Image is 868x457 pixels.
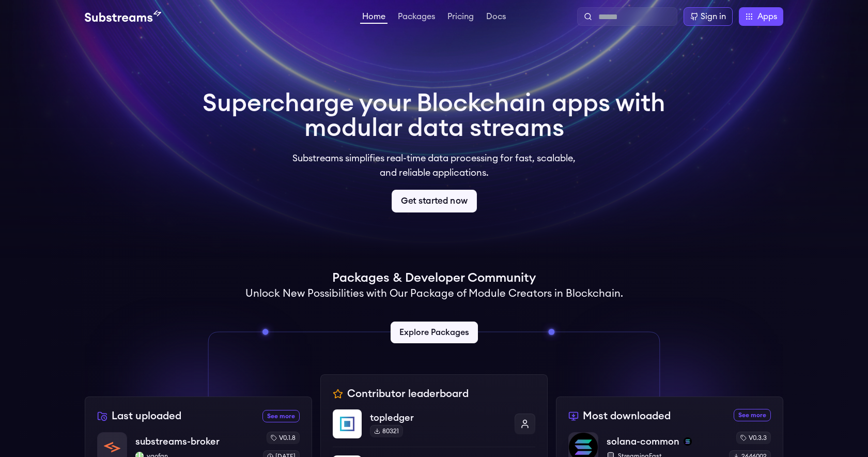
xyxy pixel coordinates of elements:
img: solana [684,437,692,446]
p: solana-common [607,434,679,449]
div: Sign in [701,10,726,23]
p: topledger [370,410,506,425]
h2: Unlock New Possibilities with Our Package of Module Creators in Blockchain. [245,286,623,301]
img: topledger [333,409,362,438]
a: Docs [484,12,508,23]
img: Substream's logo [85,10,161,23]
a: Pricing [445,12,476,23]
h1: Packages & Developer Community [332,270,536,286]
a: topledgertopledger80321 [333,409,535,447]
div: v0.3.3 [736,432,771,444]
h1: Supercharge your Blockchain apps with modular data streams [203,91,665,141]
a: See more most downloaded packages [734,409,771,421]
p: substreams-broker [135,434,220,449]
a: See more recently uploaded packages [262,410,300,422]
a: Home [360,12,388,24]
span: Apps [757,10,777,23]
a: Explore Packages [391,322,478,343]
p: Substreams simplifies real-time data processing for fast, scalable, and reliable applications. [285,151,583,180]
a: Sign in [684,7,733,26]
div: 80321 [370,425,403,437]
div: v0.1.8 [267,432,300,444]
a: Get started now [392,190,477,212]
a: Packages [396,12,437,23]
